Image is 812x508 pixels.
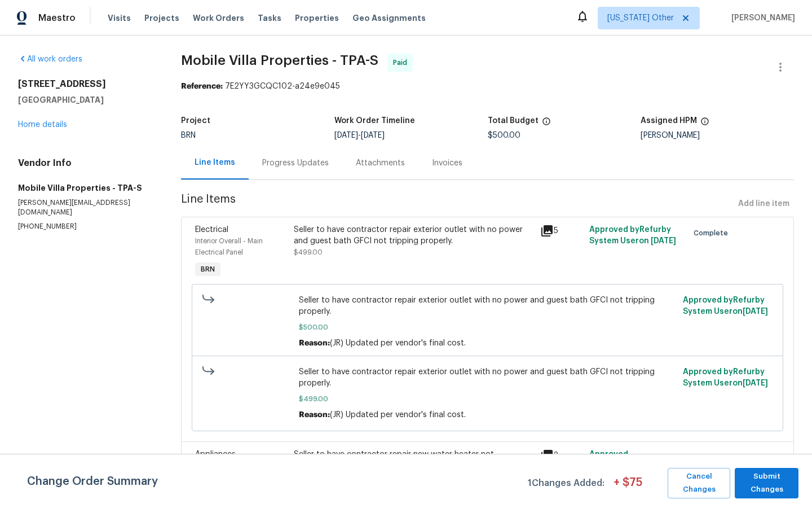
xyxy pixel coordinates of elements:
[542,117,551,132] span: The total cost of line items that have been proposed by Opendoor. This sum includes line items th...
[673,470,725,496] span: Cancel Changes
[334,132,385,139] span: -
[181,54,378,67] span: Mobile Villa Properties - TPA-S
[743,379,768,387] span: [DATE]
[195,226,228,234] span: Electrical
[18,182,154,194] h5: Mobile Villa Properties - TPA-S
[181,194,734,214] span: Line Items
[299,339,330,347] span: Reason:
[540,449,582,462] div: 3
[668,468,730,498] button: Cancel Changes
[540,224,582,238] div: 5
[108,12,131,24] span: Visits
[488,117,539,125] h5: Total Budget
[641,132,794,139] div: [PERSON_NAME]
[356,157,405,169] div: Attachments
[694,452,732,463] span: Complete
[18,94,154,106] h5: [GEOGRAPHIC_DATA]
[651,237,676,245] span: [DATE]
[196,264,219,275] span: BRN
[735,468,798,498] button: Submit Changes
[528,472,604,498] span: 1 Changes Added:
[18,157,154,169] h4: Vendor Info
[589,226,676,245] span: Approved by Refurby System User on
[683,296,768,316] span: Approved by Refurby System User on
[144,12,179,24] span: Projects
[694,227,732,239] span: Complete
[299,411,330,419] span: Reason:
[258,14,281,22] span: Tasks
[330,411,466,419] span: (JR) Updated per vendor's final cost.
[195,450,236,458] span: Appliances
[18,55,82,63] a: All work orders
[181,132,196,139] span: BRN
[27,468,158,498] span: Change Order Summary
[294,249,323,256] span: $499.00
[181,81,794,92] div: 7E2YY3GCQC102-a24e9e045
[727,12,795,24] span: [PERSON_NAME]
[195,157,235,168] div: Line Items
[18,78,154,90] h2: [STREET_ADDRESS]
[181,82,223,90] b: Reference:
[700,117,709,132] span: The hpm assigned to this work order.
[743,308,768,316] span: [DATE]
[334,117,415,125] h5: Work Order Timeline
[38,12,76,24] span: Maestro
[352,12,426,24] span: Geo Assignments
[262,157,329,169] div: Progress Updates
[432,157,462,169] div: Invoices
[294,449,533,471] div: Seller to have contractor repair new water heater not functioning at time of inspection.
[361,132,385,139] span: [DATE]
[740,470,793,496] span: Submit Changes
[614,477,642,498] span: + $ 75
[683,368,768,387] span: Approved by Refurby System User on
[18,222,154,231] p: [PHONE_NUMBER]
[18,198,154,217] p: [PERSON_NAME][EMAIL_ADDRESS][DOMAIN_NAME]
[299,393,677,405] span: $499.00
[295,12,339,24] span: Properties
[299,322,677,333] span: $500.00
[330,339,466,347] span: (JR) Updated per vendor's final cost.
[488,132,520,139] span: $500.00
[299,366,677,389] span: Seller to have contractor repair exterior outlet with no power and guest bath GFCI not tripping p...
[641,117,697,125] h5: Assigned HPM
[299,295,677,317] span: Seller to have contractor repair exterior outlet with no power and guest bath GFCI not tripping p...
[607,12,674,24] span: [US_STATE] Other
[589,450,678,481] span: Approved by [PERSON_NAME] J on
[181,117,210,125] h5: Project
[334,132,358,139] span: [DATE]
[193,12,244,24] span: Work Orders
[294,224,533,247] div: Seller to have contractor repair exterior outlet with no power and guest bath GFCI not tripping p...
[393,57,412,68] span: Paid
[18,121,67,129] a: Home details
[195,238,263,256] span: Interior Overall - Main Electrical Panel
